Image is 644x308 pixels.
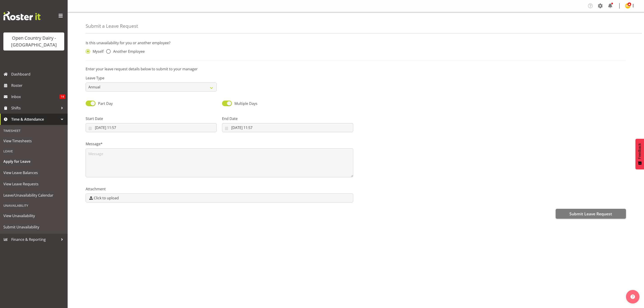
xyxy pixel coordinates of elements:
[3,192,64,199] span: Leave/Unavailability Calendar
[60,94,65,99] span: 14
[1,135,66,147] a: View Timesheets
[8,35,60,48] div: Open Country Dairy - [GEOGRAPHIC_DATA]
[1,178,66,190] a: View Leave Requests
[86,116,217,121] label: Start Date
[635,139,644,169] button: Feedback - Show survey
[1,221,66,233] a: Submit Unavailability
[94,195,119,201] span: Click to upload
[3,158,64,165] span: Apply for Leave
[3,138,64,144] span: View Timesheets
[86,66,626,72] p: Enter your leave request details below to submit to your manager
[1,210,66,221] a: View Unavailability
[11,93,60,100] span: Inbox
[3,11,41,20] img: Rosterit website logo
[11,116,59,123] span: Time & Attendance
[638,143,642,159] span: Feedback
[3,224,64,230] span: Submit Unavailability
[98,101,113,106] span: Part Day
[1,156,66,167] a: Apply for Leave
[86,186,353,192] label: Attachment
[86,75,217,81] label: Leave Type
[11,71,65,78] span: Dashboard
[86,123,217,132] input: Click to select...
[11,236,59,243] span: Finance & Reporting
[1,201,66,210] div: Unavailability
[234,101,257,106] span: Multiple Days
[3,181,64,187] span: View Leave Requests
[222,116,353,121] label: End Date
[11,82,65,89] span: Roster
[3,169,64,176] span: View Leave Balances
[111,49,145,54] span: Another Employee
[11,105,59,111] span: Shifts
[569,211,612,217] span: Submit Leave Request
[3,212,64,219] span: View Unavailability
[625,3,630,9] img: milk-reception-awarua7542.jpg
[90,49,103,54] span: Myself
[1,167,66,178] a: View Leave Balances
[556,209,626,219] button: Submit Leave Request
[1,190,66,201] a: Leave/Unavailability Calendar
[222,123,353,132] input: Click to select...
[86,23,138,29] h4: Submit a Leave Request
[86,141,353,147] label: Message*
[86,40,626,46] p: Is this unavailability for you or another employee?
[630,294,635,299] img: help-xxl-2.png
[1,147,66,156] div: Leave
[1,126,66,135] div: Timesheet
